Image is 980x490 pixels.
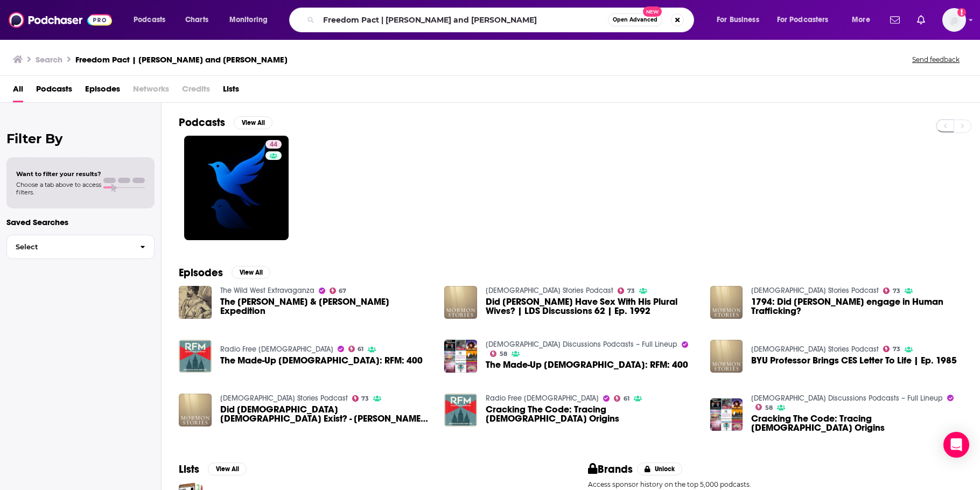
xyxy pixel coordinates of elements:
[220,297,432,316] a: The Lewis & Clark Expedition
[942,8,966,32] button: Show profile menu
[220,286,314,295] a: The Wild West Extravaganza
[358,347,363,352] span: 61
[319,11,608,29] input: Search podcasts, credits, & more...
[361,396,369,401] span: 73
[182,80,210,102] span: Credits
[179,266,270,279] a: EpisodesView All
[223,80,239,102] a: Lists
[710,398,743,431] img: Cracking The Code: Tracing Book of Mormon Origins
[7,243,131,250] span: Select
[486,405,697,423] span: Cracking The Code: Tracing [DEMOGRAPHIC_DATA] Origins
[710,286,743,319] img: 1794: Did Joseph Smith engage in Human Trafficking?
[751,297,963,316] a: 1794: Did Joseph Smith engage in Human Trafficking?
[13,80,23,102] a: All
[942,8,966,32] span: Logged in as Ashley_Beenen
[220,345,333,354] a: Radio Free Mormon
[270,139,277,150] span: 44
[608,13,662,26] button: Open AdvancedNew
[234,116,272,129] button: View All
[588,463,633,476] h2: Brands
[133,80,169,102] span: Networks
[709,11,773,29] button: open menu
[943,432,969,458] div: Open Intercom Messenger
[886,11,904,29] a: Show notifications dropdown
[637,463,683,475] button: Unlock
[486,360,688,369] a: The Made-Up Book of Mormon: RFM: 400
[844,11,884,29] button: open menu
[179,463,199,476] h2: Lists
[232,266,270,279] button: View All
[6,217,155,227] p: Saved Searches
[957,8,966,17] svg: Add a profile image
[765,405,773,410] span: 58
[220,405,432,423] span: Did [DEMOGRAPHIC_DATA] [DEMOGRAPHIC_DATA] Exist? - [PERSON_NAME] | Ep. 2052
[883,288,900,294] a: 73
[178,11,215,29] a: Charts
[755,404,773,410] a: 58
[613,17,657,23] span: Open Advanced
[486,360,688,369] span: The Made-Up [DEMOGRAPHIC_DATA]: RFM: 400
[179,116,225,129] h2: Podcasts
[486,405,697,423] a: Cracking The Code: Tracing Book of Mormon Origins
[184,136,289,240] a: 44
[179,340,212,373] a: The Made-Up Book of Mormon: RFM: 400
[85,80,120,102] a: Episodes
[777,12,829,27] span: For Podcasters
[500,352,507,356] span: 58
[208,463,247,475] button: View All
[913,11,929,29] a: Show notifications dropdown
[486,297,697,316] span: Did [PERSON_NAME] Have Sex With His Plural Wives? | LDS Discussions 62 | Ep. 1992
[16,181,101,196] span: Choose a tab above to access filters.
[942,8,966,32] img: User Profile
[330,288,347,294] a: 67
[220,356,423,365] a: The Made-Up Book of Mormon: RFM: 400
[220,356,423,365] span: The Made-Up [DEMOGRAPHIC_DATA]: RFM: 400
[751,297,963,316] span: 1794: Did [PERSON_NAME] engage in Human Trafficking?
[220,405,432,423] a: Did Book of Mormon Lamanites Exist? - Ganesh Cherian | Ep. 2052
[6,235,155,259] button: Select
[710,340,743,373] img: BYU Professor Brings CES Letter To Life | Ep. 1985
[179,286,212,319] img: The Lewis & Clark Expedition
[134,12,165,27] span: Podcasts
[883,346,900,352] a: 73
[339,289,346,293] span: 67
[179,394,212,426] img: Did Book of Mormon Lamanites Exist? - Ganesh Cherian | Ep. 2052
[36,80,72,102] a: Podcasts
[486,297,697,316] a: Did Joseph Smith Have Sex With His Plural Wives? | LDS Discussions 62 | Ep. 1992
[614,395,629,402] a: 61
[348,346,364,352] a: 61
[179,463,247,476] a: ListsView All
[16,170,101,178] span: Want to filter your results?
[486,286,613,295] a: Mormon Stories Podcast
[220,297,432,316] span: The [PERSON_NAME] & [PERSON_NAME] Expedition
[486,394,599,403] a: Radio Free Mormon
[222,11,282,29] button: open menu
[751,345,879,354] a: Mormon Stories Podcast
[751,356,957,365] a: BYU Professor Brings CES Letter To Life | Ep. 1985
[893,347,900,352] span: 73
[618,288,635,294] a: 73
[893,289,900,293] span: 73
[179,116,272,129] a: PodcastsView All
[751,394,943,403] a: Mormon Discussions Podcasts – Full Lineup
[75,54,288,65] h3: Freedom Pact | [PERSON_NAME] and [PERSON_NAME]
[486,340,677,349] a: Mormon Discussions Podcasts – Full Lineup
[643,6,662,17] span: New
[444,394,477,426] a: Cracking The Code: Tracing Book of Mormon Origins
[751,286,879,295] a: Mormon Stories Podcast
[751,414,963,432] a: Cracking The Code: Tracing Book of Mormon Origins
[490,351,507,357] a: 58
[444,340,477,373] img: The Made-Up Book of Mormon: RFM: 400
[444,286,477,319] img: Did Joseph Smith Have Sex With His Plural Wives? | LDS Discussions 62 | Ep. 1992
[909,55,963,64] button: Send feedback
